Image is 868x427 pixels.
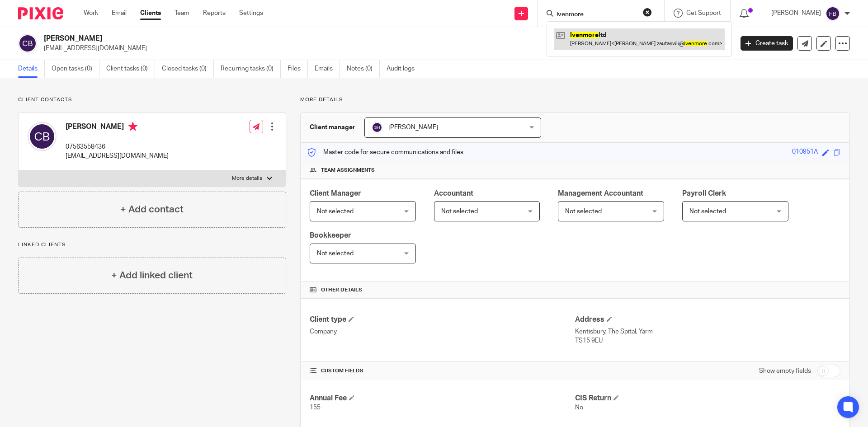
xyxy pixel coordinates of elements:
a: Details [18,60,45,78]
span: No [575,404,583,411]
button: Clear [643,8,652,17]
p: More details [300,96,850,103]
span: 155 [310,404,321,411]
p: 07563558436 [66,142,169,151]
a: Settings [239,9,263,18]
p: Kentisbury, The Spital, Yarm [575,327,840,336]
img: svg%3E [372,122,382,133]
h3: Client manager [310,123,355,132]
span: Management Accountant [558,190,643,197]
span: Not selected [317,250,354,257]
span: Team assignments [321,167,375,174]
h2: [PERSON_NAME] [44,34,590,43]
span: Payroll Clerk [682,190,726,197]
i: Primary [128,122,137,131]
a: Clients [140,9,161,18]
h4: + Add contact [120,202,184,216]
h4: [PERSON_NAME] [66,122,169,133]
p: TS15 9EU [575,336,840,345]
p: [PERSON_NAME] [771,9,821,18]
p: Client contacts [18,96,286,103]
span: Not selected [689,208,726,215]
a: Client tasks (0) [106,60,155,78]
p: [EMAIL_ADDRESS][DOMAIN_NAME] [66,151,169,160]
div: 010951A [792,147,818,158]
h4: CUSTOM FIELDS [310,367,575,375]
a: Create task [741,36,793,51]
a: Email [112,9,127,18]
a: Notes (0) [347,60,380,78]
p: Master code for secure communications and files [307,148,463,157]
span: Not selected [565,208,602,215]
input: Search [556,11,637,19]
a: Open tasks (0) [52,60,99,78]
img: Pixie [18,7,63,19]
a: Audit logs [387,60,421,78]
span: Not selected [441,208,478,215]
a: Closed tasks (0) [162,60,214,78]
img: svg%3E [28,122,57,151]
span: Bookkeeper [310,232,351,239]
img: svg%3E [826,6,840,21]
span: Accountant [434,190,473,197]
h4: CIS Return [575,394,840,403]
img: svg%3E [18,34,37,53]
a: Work [84,9,98,18]
p: [EMAIL_ADDRESS][DOMAIN_NAME] [44,44,727,53]
h4: Address [575,315,840,324]
span: Other details [321,286,362,294]
span: Client Manager [310,190,361,197]
h4: + Add linked client [111,268,193,282]
a: Reports [203,9,226,18]
h4: Client type [310,315,575,324]
span: Not selected [317,208,354,215]
a: Recurring tasks (0) [221,60,281,78]
a: Files [288,60,308,78]
a: Team [175,9,189,18]
span: Get Support [686,10,721,16]
label: Show empty fields [759,366,811,375]
p: Linked clients [18,241,286,249]
a: Emails [315,60,340,78]
h4: Annual Fee [310,394,575,403]
p: Company [310,327,575,336]
span: [PERSON_NAME] [388,124,438,131]
p: More details [232,175,262,182]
